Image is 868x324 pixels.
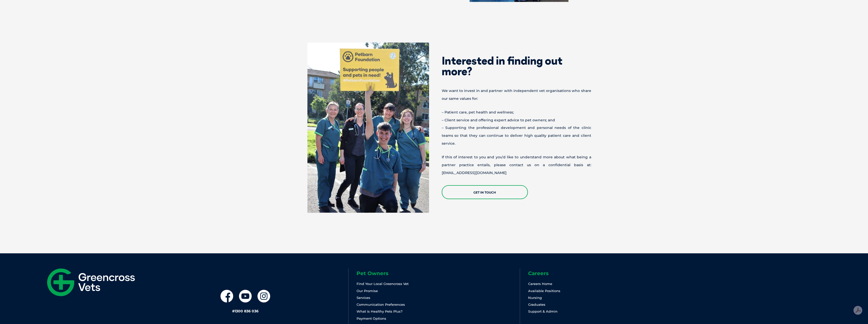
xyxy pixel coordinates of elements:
[442,87,591,103] p: We want to invest in and partner with independent vet organisations who share our same values for:
[528,302,545,307] a: Graduates
[528,289,560,293] a: Available Positions
[357,296,370,300] a: Services
[528,296,542,300] a: Nursing
[528,309,558,313] a: Support & Admin
[232,309,235,313] span: #
[442,108,591,147] p: – Patient care, pet health and wellness; – Client service and offering expert advice to pet owner...
[442,153,591,177] p: If this of interest to you and you’d like to understand more about what being a partner practice ...
[357,271,520,276] h6: Pet Owners
[442,55,591,77] h2: Interested in finding out more?
[307,43,429,213] img: A group of vets and nurses volunteering for the Petbarn Foundation holding a sign
[357,309,402,313] a: What is Healthy Pets Plus?
[528,282,552,286] a: Careers Home
[357,316,386,320] a: Payment Options
[442,185,528,199] a: Get in Touch
[528,271,691,276] h6: Careers
[357,282,409,286] a: Find Your Local Greencross Vet
[232,309,258,313] a: #1300 836 036
[357,289,378,293] a: Our Promise
[357,302,405,307] a: Communication Preferences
